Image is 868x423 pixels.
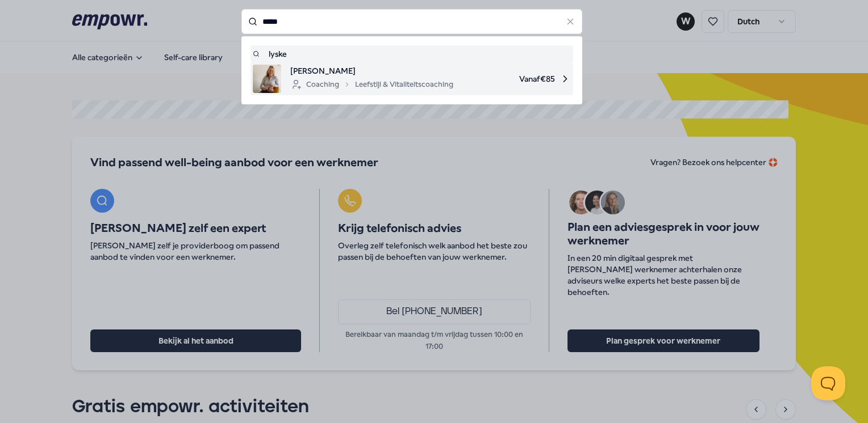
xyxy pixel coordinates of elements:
a: product image[PERSON_NAME]CoachingLeefstijl & VitaliteitscoachingVanaf€85 [253,65,571,93]
input: Search for products, categories or subcategories [241,9,582,34]
span: Vanaf € 85 [462,65,571,93]
span: [PERSON_NAME] [290,65,453,77]
img: product image [253,65,281,93]
iframe: Help Scout Beacon - Open [811,366,845,400]
div: Coaching Leefstijl & Vitaliteitscoaching [290,78,453,91]
a: lyske [253,48,571,60]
